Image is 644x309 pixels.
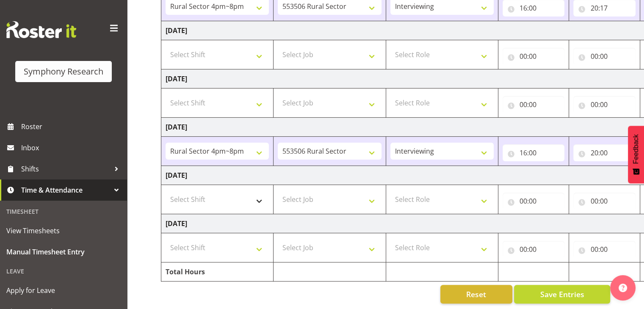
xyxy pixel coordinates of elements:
input: Click to select... [573,144,636,161]
div: Leave [2,262,125,280]
span: Roster [21,120,123,133]
span: Time & Attendance [21,184,110,196]
a: Manual Timesheet Entry [2,241,125,262]
td: Total Hours [161,262,274,281]
input: Click to select... [573,96,636,113]
div: Timesheet [2,203,125,220]
span: Feedback [632,134,640,164]
button: Save Entries [514,285,610,303]
input: Click to select... [503,193,565,210]
img: Rosterit website logo [6,21,76,38]
a: Apply for Leave [2,280,125,301]
span: Reset [466,289,486,300]
span: Manual Timesheet Entry [6,246,121,258]
img: help-xxl-2.png [619,284,627,292]
button: Reset [440,285,512,303]
span: Save Entries [540,289,584,300]
input: Click to select... [573,48,636,65]
span: Inbox [21,141,123,154]
input: Click to select... [503,241,565,258]
input: Click to select... [503,96,565,113]
input: Click to select... [573,193,636,210]
a: View Timesheets [2,220,125,241]
button: Feedback - Show survey [628,126,644,183]
input: Click to select... [503,144,565,161]
input: Click to select... [573,241,636,258]
div: Symphony Research [24,65,103,78]
span: Apply for Leave [6,284,121,297]
span: Shifts [21,163,110,175]
input: Click to select... [503,48,565,65]
span: View Timesheets [6,224,121,237]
